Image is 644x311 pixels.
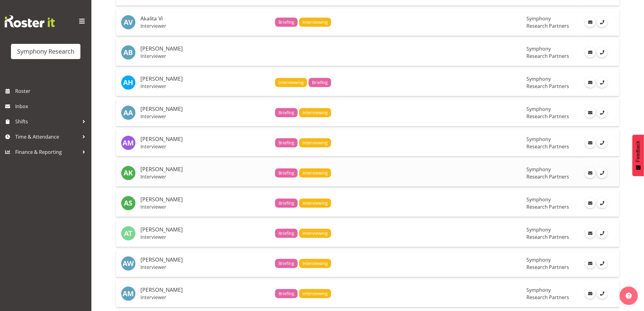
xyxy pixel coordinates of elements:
a: Call Employee [597,228,607,239]
span: Symphony [527,76,551,82]
span: Briefing [278,200,294,207]
img: amal-makan1835.jpg [121,136,136,150]
span: Interviewing [303,140,328,146]
span: Briefing [278,109,294,116]
span: Symphony [527,256,551,263]
span: Briefing [278,19,294,26]
span: Feedback [635,141,641,162]
a: Call Employee [597,137,607,148]
span: Research Partners [527,23,569,29]
a: Email Employee [585,77,596,88]
span: Research Partners [527,143,569,150]
img: ange-steiger11422.jpg [121,196,136,210]
span: Shifts [15,117,79,126]
span: Briefing [278,140,294,146]
img: angela-tunnicliffe1838.jpg [121,226,136,241]
span: Research Partners [527,173,569,180]
h5: [PERSON_NAME] [140,166,270,172]
span: Research Partners [527,113,569,120]
p: Interviewer [140,174,270,180]
a: Email Employee [585,198,596,208]
a: Email Employee [585,288,596,299]
span: Symphony [527,226,551,233]
span: Interviewing [303,260,328,267]
p: Interviewer [140,234,270,240]
h5: [PERSON_NAME] [140,106,270,112]
span: Interviewing [303,170,328,176]
img: ashley-mark1844.jpg [121,286,136,301]
a: Call Employee [597,288,607,299]
span: Finance & Reporting [15,147,79,157]
p: Interviewer [140,294,270,300]
img: akalita-vi1831.jpg [121,15,136,30]
span: Symphony [527,287,551,293]
img: amit-kumar11606.jpg [121,166,136,180]
span: Symphony [527,45,551,52]
span: Symphony [527,136,551,143]
p: Interviewer [140,23,270,29]
span: Symphony [527,196,551,203]
h5: [PERSON_NAME] [140,227,270,233]
span: Symphony [527,15,551,22]
span: Interviewing [303,290,328,297]
a: Call Employee [597,258,607,269]
img: help-xxl-2.png [626,293,632,299]
span: Briefing [278,260,294,267]
span: Briefing [278,290,294,297]
span: Inbox [15,102,88,111]
p: Interviewer [140,53,270,59]
img: alan-huynh6238.jpg [121,75,136,90]
button: Feedback - Show survey [632,135,644,176]
img: angela-ward1839.jpg [121,256,136,271]
span: Roster [15,87,88,96]
span: Symphony [527,166,551,173]
span: Research Partners [527,264,569,270]
span: Research Partners [527,203,569,210]
h5: [PERSON_NAME] [140,76,270,82]
p: Interviewer [140,143,270,150]
span: Time & Attendance [15,132,79,141]
span: Interviewing [278,79,304,86]
a: Email Employee [585,17,596,27]
span: Briefing [278,170,294,176]
a: Email Employee [585,137,596,148]
span: Interviewing [303,200,328,207]
p: Interviewer [140,113,270,119]
p: Interviewer [140,204,270,210]
h5: [PERSON_NAME] [140,136,270,142]
a: Email Employee [585,107,596,118]
span: Interviewing [303,19,328,26]
img: alan-brayshaw1832.jpg [121,45,136,60]
span: Interviewing [303,230,328,237]
h5: [PERSON_NAME] [140,257,270,263]
a: Email Employee [585,258,596,269]
a: Call Employee [597,47,607,58]
a: Email Employee [585,228,596,239]
img: alana-alexander1833.jpg [121,105,136,120]
span: Briefing [312,79,328,86]
span: Research Partners [527,234,569,240]
h5: Akalita Vi [140,16,270,22]
h5: [PERSON_NAME] [140,196,270,203]
div: Symphony Research [17,47,74,56]
span: Research Partners [527,83,569,90]
a: Email Employee [585,168,596,178]
a: Email Employee [585,47,596,58]
h5: [PERSON_NAME] [140,287,270,293]
span: Research Partners [527,294,569,301]
a: Call Employee [597,198,607,208]
a: Call Employee [597,77,607,88]
p: Interviewer [140,83,270,89]
span: Interviewing [303,109,328,116]
span: Symphony [527,106,551,112]
h5: [PERSON_NAME] [140,46,270,52]
a: Call Employee [597,107,607,118]
p: Interviewer [140,264,270,270]
a: Call Employee [597,168,607,178]
span: Research Partners [527,53,569,59]
span: Briefing [278,230,294,237]
img: Rosterit website logo [5,15,55,27]
a: Call Employee [597,17,607,27]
